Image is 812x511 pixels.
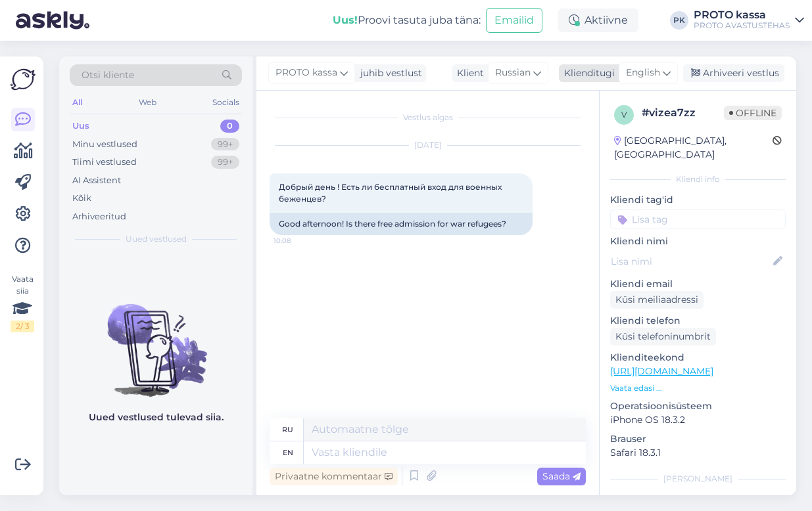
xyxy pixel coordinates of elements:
[210,94,242,111] div: Socials
[452,66,484,80] div: Klient
[495,66,531,80] span: Russian
[610,365,713,377] a: [URL][DOMAIN_NAME]
[270,468,398,485] div: Privaatne kommentaar
[283,441,293,464] div: en
[11,321,34,332] div: 2 / 3
[270,213,533,235] div: Good afternoon! Is there free admission for war refugees?
[694,10,804,31] a: PROTO kassaPROTO AVASTUSTEHAS
[282,418,293,441] div: ru
[610,314,786,328] p: Kliendi telefon
[72,210,126,223] div: Arhiveeritud
[610,193,786,207] p: Kliendi tag'id
[626,66,660,80] span: English
[610,446,786,460] p: Safari 18.3.1
[220,120,239,133] div: 0
[72,156,137,169] div: Tiimi vestlused
[610,432,786,446] p: Brauser
[279,182,504,204] span: Добрый день ! Есть ли бесплатный вход для военных беженцев?
[72,138,137,151] div: Minu vestlused
[70,94,85,111] div: All
[610,173,786,185] div: Kliendi info
[486,8,542,33] button: Emailid
[11,67,36,92] img: Askly Logo
[559,66,615,80] div: Klienditugi
[558,9,638,32] div: Aktiivne
[72,120,89,133] div: Uus
[355,66,422,80] div: juhib vestlust
[136,94,159,111] div: Web
[333,12,481,28] div: Proovi tasuta juba täna:
[610,351,786,365] p: Klienditeekond
[724,106,782,120] span: Offline
[11,273,34,332] div: Vaata siia
[610,234,786,248] p: Kliendi nimi
[211,156,239,169] div: 99+
[610,473,786,485] div: [PERSON_NAME]
[621,110,627,120] span: v
[211,138,239,151] div: 99+
[333,14,358,26] b: Uus!
[611,254,771,269] input: Lisa nimi
[72,174,121,187] div: AI Assistent
[270,112,586,123] div: Vestlus algas
[610,277,786,291] p: Kliendi email
[275,66,337,80] span: PROTO kassa
[683,64,784,82] div: Arhiveeri vestlus
[614,134,773,162] div: [GEOGRAPHIC_DATA], [GEOGRAPHIC_DATA]
[610,399,786,413] p: Operatsioonisüsteem
[59,280,252,399] img: No chats
[72,192,91,205] div: Kõik
[270,139,586,151] div: [DATE]
[274,236,323,246] span: 10:08
[694,10,790,20] div: PROTO kassa
[542,470,581,482] span: Saada
[610,382,786,394] p: Vaata edasi ...
[610,291,704,309] div: Küsi meiliaadressi
[694,20,790,31] div: PROTO AVASTUSTEHAS
[670,11,688,30] div: PK
[126,233,187,245] span: Uued vestlused
[610,210,786,229] input: Lisa tag
[82,68,134,82] span: Otsi kliente
[610,413,786,427] p: iPhone OS 18.3.2
[610,328,716,345] div: Küsi telefoninumbrit
[610,493,786,506] p: Märkmed
[89,411,224,424] p: Uued vestlused tulevad siia.
[642,105,724,121] div: # vizea7zz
